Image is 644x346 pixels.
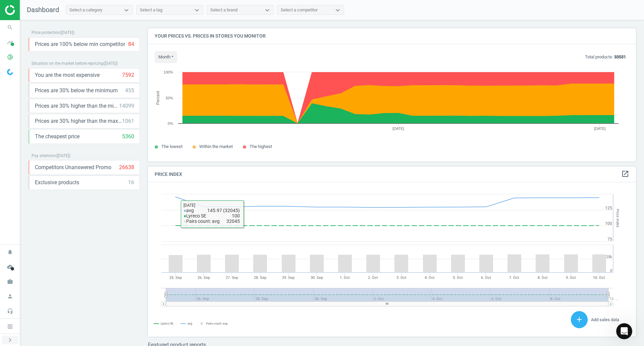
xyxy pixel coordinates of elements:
tspan: Pairs count: avg [206,322,227,325]
tspan: 26. Sep [198,276,210,280]
tspan: 28. Sep [254,276,266,280]
p: Total products: [585,54,626,60]
h4: Your prices vs. prices in stores you monitor [148,28,636,44]
a: open_in_new [621,170,629,179]
tspan: 5. Oct [453,276,463,280]
div: 26638 [119,164,134,171]
tspan: 30. Sep [311,276,323,280]
div: 455 [125,87,134,94]
span: Price protection [32,30,60,35]
div: 84 [128,41,134,48]
tspan: 2. Oct [368,276,378,280]
tspan: Percent [156,91,160,105]
b: 33531 [614,54,626,59]
tspan: Lyreco SE [161,322,173,325]
i: pie_chart_outlined [4,51,16,63]
div: 14099 [119,102,134,110]
span: Dashboard [27,6,59,14]
span: The highest [250,144,272,149]
span: ( [DATE] ) [103,61,118,66]
span: The cheapest price [35,133,79,140]
div: 5360 [122,133,134,140]
div: Select a tag [140,7,162,13]
text: 50% [166,96,173,100]
text: 100 [605,221,612,226]
iframe: Intercom live chat [616,323,632,339]
i: work [4,275,16,288]
i: timeline [4,36,16,49]
i: person [4,290,16,303]
i: headset_mic [4,305,16,317]
tspan: 25. Sep [169,276,182,280]
span: ( [DATE] ) [60,30,74,35]
span: Prices are 100% below min competitor [35,41,125,48]
div: Select a brand [210,7,237,13]
i: add [575,315,583,324]
span: Pay attention [32,153,56,158]
i: search [4,21,16,34]
tspan: 10. … [609,297,618,301]
i: cloud_done [4,260,16,273]
div: 7592 [122,71,134,79]
button: month [155,51,177,63]
div: 16 [128,179,134,186]
span: Prices are 30% below the minimum [35,87,118,94]
tspan: [DATE] [594,127,606,131]
div: Select a category [69,7,102,13]
tspan: 4. Oct [425,276,435,280]
tspan: Price Index [615,209,620,227]
tspan: 9. Oct [566,276,576,280]
text: 25k [606,255,612,259]
text: 125 [605,206,612,210]
text: 75 [607,237,612,242]
tspan: 27. Sep [226,276,238,280]
tspan: 10. Oct [593,276,605,280]
div: 1061 [122,117,134,125]
div: Select a competitor [281,7,318,13]
span: Prices are 30% higher than the minimum [35,102,119,110]
text: 0% [168,121,173,126]
button: chevron_right [2,336,18,344]
img: wGWNvw8QSZomAAAAABJRU5ErkJggg== [7,69,13,75]
h4: Price Index [148,166,636,182]
span: The lowest [161,144,182,149]
span: You are the most expensive [35,71,100,79]
span: Prices are 30% higher than the maximal [35,117,122,125]
tspan: 6. Oct [481,276,491,280]
tspan: 29. Sep [282,276,294,280]
tspan: 3. Oct [396,276,407,280]
tspan: 7. Oct [509,276,519,280]
button: add [571,311,588,328]
span: Situation on the market before repricing [32,61,103,66]
i: chevron_right [6,336,14,344]
i: notifications [4,246,16,258]
text: 100% [164,70,173,74]
span: Add sales data [591,317,619,322]
tspan: 8. Oct [538,276,548,280]
span: Competitors Unanswered Promo [35,164,111,171]
img: ajHJNr6hYgQAAAAASUVORK5CYII= [5,5,53,15]
tspan: avg [187,322,192,325]
span: Within the market [199,144,233,149]
span: Exclusive products [35,179,79,186]
tspan: [DATE] [392,127,404,131]
span: ( [DATE] ) [56,153,70,158]
tspan: 1. Oct [340,276,350,280]
text: 0 [610,268,612,273]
